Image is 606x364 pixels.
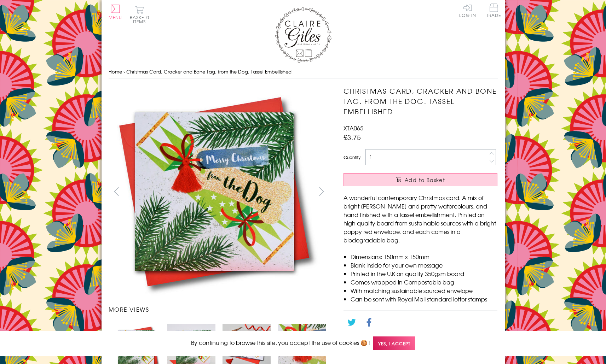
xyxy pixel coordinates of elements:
[344,173,497,186] button: Add to Basket
[351,286,497,295] li: With matching sustainable sourced envelope
[344,154,360,160] label: Quantity
[109,305,330,313] h3: More views
[108,86,321,298] img: Christmas Card, Cracker and Bone Tag, from the Dog, Tassel Embellished
[275,7,331,63] img: Claire Giles Greetings Cards
[405,176,445,183] span: Add to Basket
[351,261,497,269] li: Blank inside for your own message
[109,65,498,79] nav: breadcrumbs
[351,269,497,278] li: Printed in the U.K on quality 350gsm board
[351,252,497,261] li: Dimensions: 150mm x 150mm
[351,278,497,286] li: Comes wrapped in Compostable bag
[329,86,542,298] img: Christmas Card, Cracker and Bone Tag, from the Dog, Tassel Embellished
[344,124,363,132] span: XTA065
[486,4,501,17] span: Trade
[459,4,476,17] a: Log In
[313,183,329,199] button: next
[109,5,122,19] button: Menu
[123,68,125,75] span: ›
[344,86,497,116] h1: Christmas Card, Cracker and Bone Tag, from the Dog, Tassel Embellished
[373,336,415,350] span: Yes, I accept
[344,132,361,142] span: £3.75
[126,68,292,75] span: Christmas Card, Cracker and Bone Tag, from the Dog, Tassel Embellished
[351,295,497,303] li: Can be sent with Royal Mail standard letter stamps
[109,14,122,20] span: Menu
[109,68,122,75] a: Home
[486,4,501,19] a: Trade
[133,14,149,25] span: 0 items
[344,193,497,244] p: A wonderful contemporary Christmas card. A mix of bright [PERSON_NAME] and pretty watercolours, a...
[130,6,149,24] button: Basket0 items
[109,183,125,199] button: prev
